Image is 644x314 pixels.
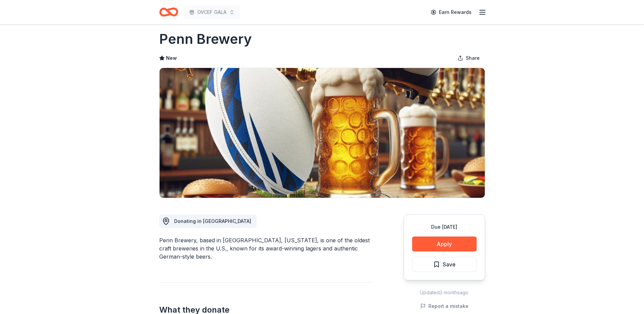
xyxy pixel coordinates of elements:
[404,289,485,297] div: Updated 3 months ago
[197,8,226,16] span: OVCEF GALA
[412,257,477,272] button: Save
[427,6,476,18] a: Earn Rewards
[466,54,480,62] span: Share
[412,223,477,231] div: Due [DATE]
[412,237,477,251] button: Apply
[159,236,371,261] div: Penn Brewery, based in [GEOGRAPHIC_DATA], [US_STATE], is one of the oldest craft breweries in the...
[174,218,251,224] span: Donating in [GEOGRAPHIC_DATA]
[452,51,485,65] button: Share
[166,54,177,62] span: New
[159,4,178,20] a: Home
[159,30,252,49] h1: Penn Brewery
[160,68,485,198] img: Image for Penn Brewery
[443,260,456,269] span: Save
[184,5,240,19] button: OVCEF GALA
[420,302,468,310] button: Report a mistake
